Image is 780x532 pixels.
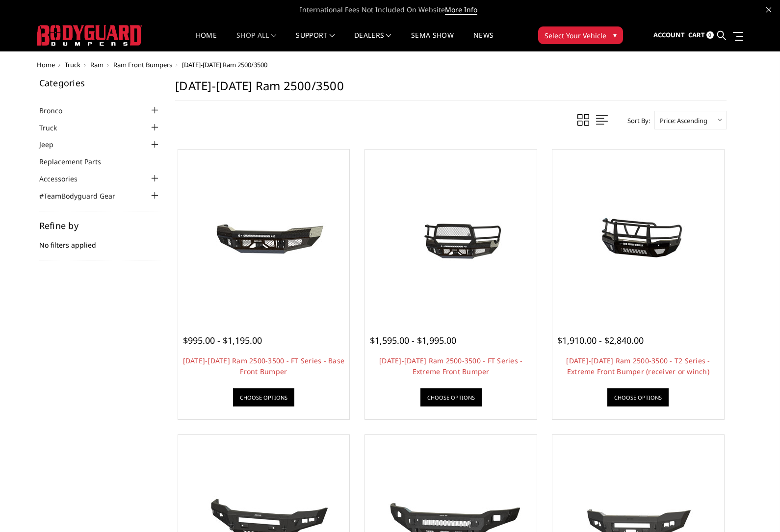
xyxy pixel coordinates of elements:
[379,356,522,376] a: [DATE]-[DATE] Ram 2500-3500 - FT Series - Extreme Front Bumper
[233,388,294,406] a: Choose Options
[653,30,685,39] span: Account
[183,334,262,346] span: $995.00 - $1,195.00
[688,30,705,39] span: Cart
[613,30,617,40] span: ▾
[420,388,482,406] a: Choose Options
[185,199,342,272] img: 2019-2025 Ram 2500-3500 - FT Series - Base Front Bumper
[183,356,345,376] a: [DATE]-[DATE] Ram 2500-3500 - FT Series - Base Front Bumper
[196,32,217,51] a: Home
[39,123,69,133] a: Truck
[65,60,80,69] a: Truck
[607,388,669,406] a: Choose Options
[354,32,391,51] a: Dealers
[39,174,90,184] a: Accessories
[473,32,494,51] a: News
[236,32,276,51] a: shop all
[90,60,104,69] a: Ram
[182,60,267,69] span: [DATE]-[DATE] Ram 2500/3500
[37,25,142,46] img: BODYGUARD BUMPERS
[706,31,714,39] span: 0
[545,30,606,41] span: Select Your Vehicle
[688,22,714,49] a: Cart 0
[557,334,644,346] span: $1,910.00 - $2,840.00
[39,191,128,201] a: #TeamBodyguard Gear
[653,22,685,49] a: Account
[367,152,534,319] a: 2019-2025 Ram 2500-3500 - FT Series - Extreme Front Bumper 2019-2025 Ram 2500-3500 - FT Series - ...
[39,221,161,230] h5: Refine by
[411,32,454,51] a: SEMA Show
[113,60,172,69] a: Ram Front Bumpers
[560,199,717,272] img: 2019-2025 Ram 2500-3500 - T2 Series - Extreme Front Bumper (receiver or winch)
[37,60,55,69] a: Home
[175,78,727,101] h1: [DATE]-[DATE] Ram 2500/3500
[296,32,335,51] a: Support
[39,221,161,260] div: No filters applied
[39,105,75,116] a: Bronco
[39,139,66,150] a: Jeep
[39,156,113,167] a: Replacement Parts
[622,113,650,128] label: Sort By:
[538,26,623,44] button: Select Your Vehicle
[370,334,456,346] span: $1,595.00 - $1,995.00
[39,78,161,87] h5: Categories
[566,356,710,376] a: [DATE]-[DATE] Ram 2500-3500 - T2 Series - Extreme Front Bumper (receiver or winch)
[181,152,347,319] a: 2019-2025 Ram 2500-3500 - FT Series - Base Front Bumper
[445,5,477,15] a: More Info
[555,152,722,319] a: 2019-2025 Ram 2500-3500 - T2 Series - Extreme Front Bumper (receiver or winch) 2019-2025 Ram 2500...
